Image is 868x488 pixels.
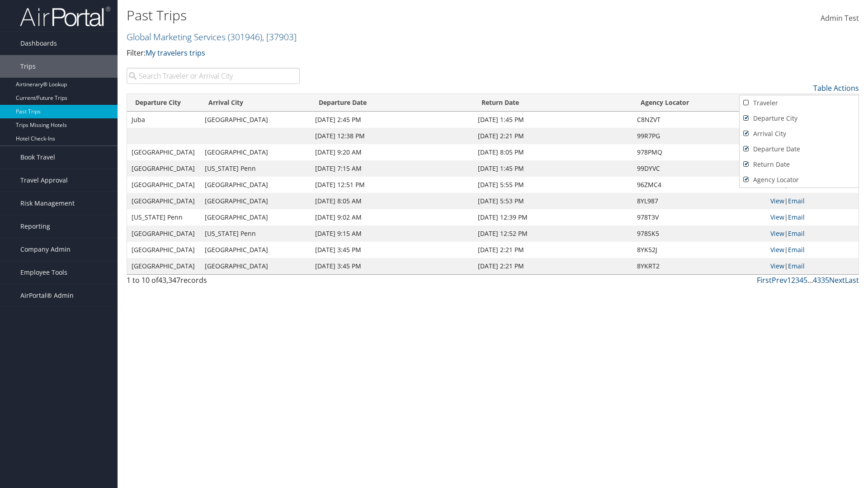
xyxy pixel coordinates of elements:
span: Dashboards [20,32,57,55]
img: airportal-logo.png [20,6,110,27]
span: Book Travel [20,146,55,169]
a: Arrival City [740,126,859,141]
a: Return Date [740,157,859,172]
span: Employee Tools [20,261,67,284]
span: Risk Management [20,192,75,215]
span: Company Admin [20,238,71,261]
span: AirPortal® Admin [20,284,74,307]
a: Agency Locator [740,172,859,188]
a: Departure Date [740,141,859,157]
span: Travel Approval [20,169,68,192]
a: Departure City [740,111,859,126]
span: Reporting [20,215,50,238]
span: Trips [20,55,36,78]
a: Traveler [740,95,859,111]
